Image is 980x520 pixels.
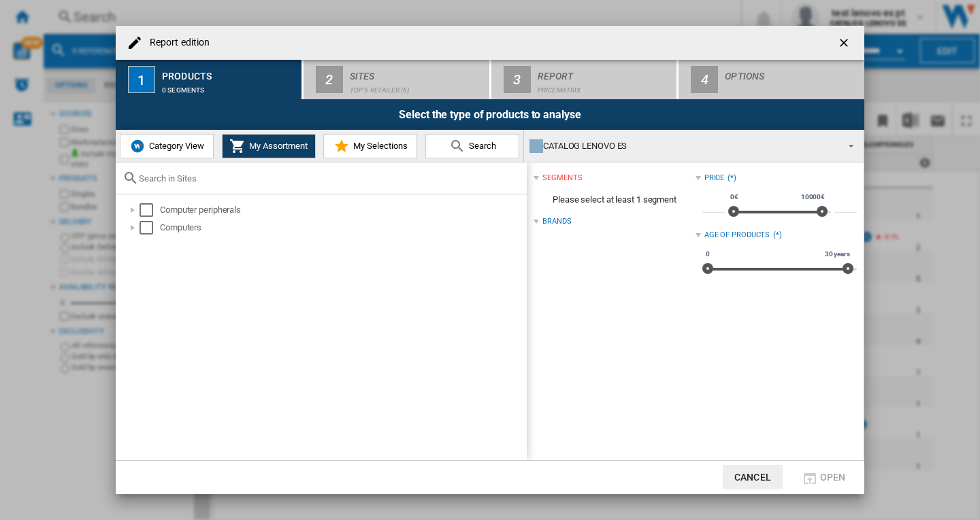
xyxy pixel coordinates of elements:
div: Price Matrix [538,80,672,94]
span: 10000€ [799,192,827,203]
span: 30 years [823,249,852,260]
ng-md-icon: getI18NText('BUTTONS.CLOSE_DIALOG') [837,36,853,52]
div: Select the type of products to analyse [116,99,864,130]
div: Price [704,173,725,184]
button: 1 Products 0 segments [116,60,303,99]
button: My Assortment [222,134,316,158]
span: 0 [704,249,712,260]
div: Computers [160,221,525,235]
span: Open [820,472,846,483]
button: 4 Options [679,60,864,99]
button: Category View [120,134,214,158]
div: 3 [504,66,531,93]
img: wiser-icon-blue.png [129,138,146,154]
div: CATALOG LENOVO ES [529,137,836,156]
span: My Assortment [246,141,308,151]
div: 1 [128,66,155,93]
button: 3 Report Price Matrix [491,60,679,99]
span: Please select at least 1 segment [534,187,695,213]
span: 0€ [728,192,740,203]
md-checkbox: Select [140,221,160,235]
button: Open [794,465,853,489]
button: 2 Sites top 5 retailer (6) [304,60,491,99]
div: 4 [691,66,718,93]
span: My Selections [350,141,408,151]
md-checkbox: Select [140,203,160,217]
input: Search in Sites [139,173,520,184]
div: segments [542,173,582,184]
div: Computer peripherals [160,203,525,217]
span: Category View [146,141,204,151]
div: 0 segments [162,80,296,94]
div: Sites [350,65,484,80]
div: Report [538,65,672,80]
div: Products [162,65,296,80]
button: Search [425,134,519,158]
button: getI18NText('BUTTONS.CLOSE_DIALOG') [832,29,859,56]
div: Age of products [704,230,770,241]
button: Cancel [723,465,783,489]
div: 2 [316,66,343,93]
h4: Report edition [143,36,210,50]
div: Brands [542,216,571,227]
div: Options [725,65,859,80]
button: My Selections [323,134,417,158]
div: top 5 retailer (6) [350,80,484,94]
span: Search [465,141,496,151]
